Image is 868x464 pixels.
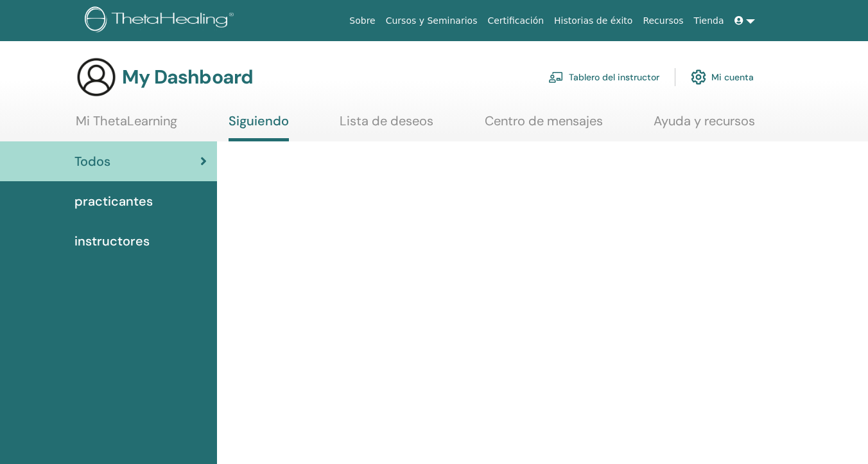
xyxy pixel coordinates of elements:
a: Ayuda y recursos [654,113,755,138]
img: chalkboard-teacher.svg [548,71,564,83]
a: Siguiendo [229,113,289,141]
img: cog.svg [691,66,706,88]
a: Mi cuenta [691,63,754,91]
a: Lista de deseos [340,113,433,138]
h3: My Dashboard [122,66,253,89]
a: Mi ThetaLearning [76,113,177,138]
span: instructores [74,231,150,251]
a: Recursos [638,9,688,33]
a: Certificación [482,9,549,33]
a: Cursos y Seminarios [381,9,483,33]
span: practicantes [74,192,153,211]
span: Todos [74,152,110,171]
a: Tienda [689,9,729,33]
a: Sobre [344,9,380,33]
a: Historias de éxito [549,9,638,33]
a: Tablero del instructor [548,63,659,91]
img: logo.png [85,6,238,35]
img: generic-user-icon.jpg [76,57,117,98]
a: Centro de mensajes [485,113,603,138]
